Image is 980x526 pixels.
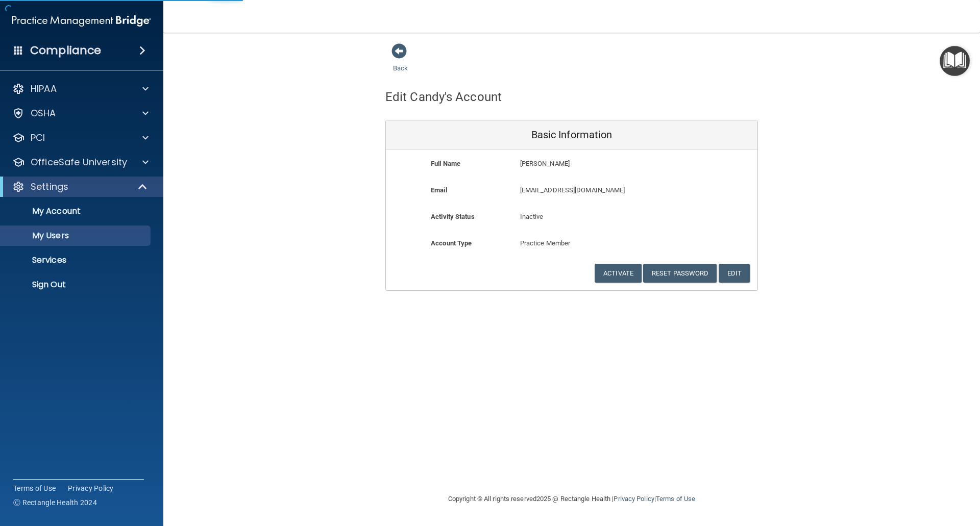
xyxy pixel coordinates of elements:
[520,184,683,196] p: [EMAIL_ADDRESS][DOMAIN_NAME]
[12,156,149,168] a: OfficeSafe University
[13,483,56,493] a: Terms of Use
[31,83,57,95] p: HIPAA
[520,211,624,223] p: Inactive
[31,132,45,144] p: PCI
[431,213,475,220] b: Activity Status
[719,264,750,283] button: Edit
[7,255,146,265] p: Services
[520,237,624,249] p: Practice Member
[12,83,149,95] a: HIPAA
[643,264,717,283] button: Reset Password
[13,497,97,508] span: Ⓒ Rectangle Health 2024
[31,107,56,119] p: OSHA
[385,483,758,515] div: Copyright © All rights reserved 2025 @ Rectangle Health | |
[386,120,757,150] div: Basic Information
[31,181,68,193] p: Settings
[31,156,127,168] p: OfficeSafe University
[68,483,114,493] a: Privacy Policy
[656,495,695,503] a: Terms of Use
[7,206,146,216] p: My Account
[385,90,502,104] h4: Edit Candy's Account
[7,231,146,241] p: My Users
[12,132,149,144] a: PCI
[12,181,148,193] a: Settings
[7,280,146,290] p: Sign Out
[12,11,151,31] img: PMB logo
[30,43,101,58] h4: Compliance
[614,495,654,503] a: Privacy Policy
[940,46,970,76] button: Open Resource Center
[595,264,642,283] button: Activate
[12,107,149,119] a: OSHA
[520,158,683,170] p: [PERSON_NAME]
[431,239,472,247] b: Account Type
[431,160,460,167] b: Full Name
[393,52,408,72] a: Back
[431,186,447,194] b: Email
